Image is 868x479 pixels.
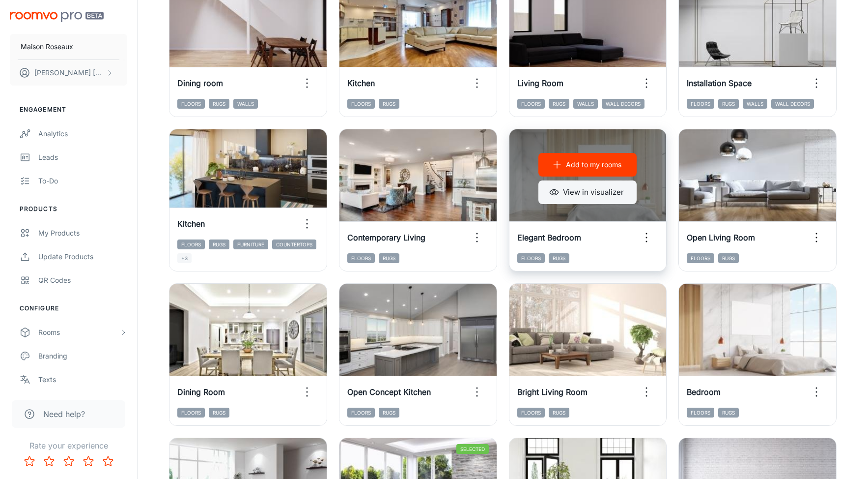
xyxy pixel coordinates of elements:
div: QR Codes [38,275,127,286]
div: Texts [38,374,127,385]
h6: Dining Room [177,386,225,398]
p: [PERSON_NAME] [PERSON_NAME] [34,67,104,78]
span: Walls [573,99,598,109]
h6: Installation Space [687,77,752,89]
span: Wall Decors [602,99,644,109]
span: Floors [687,253,714,263]
h6: Bedroom [687,386,721,398]
span: Furniture [233,239,268,249]
span: Floors [177,408,205,418]
div: Analytics [38,128,127,139]
span: Floors [347,253,375,263]
div: Update Products [38,251,127,262]
span: Walls [233,99,258,109]
button: Rate 4 star [79,451,98,471]
div: Branding [38,351,127,361]
span: Floors [517,408,545,418]
button: Rate 2 star [39,451,59,471]
p: Add to my rooms [566,159,621,170]
span: Floors [347,99,375,109]
span: Floors [177,99,205,109]
button: Rate 5 star [98,451,118,471]
h6: Elegant Bedroom [517,232,581,243]
button: Maison Roseaux [10,34,127,60]
span: Rugs [209,408,229,418]
span: Rugs [379,99,399,109]
img: Roomvo PRO Beta [10,12,104,22]
h6: Kitchen [177,218,205,230]
span: Rugs [549,99,569,109]
h6: Living Room [517,77,563,89]
h6: Dining room [177,77,223,89]
span: Wall Decors [771,99,814,109]
button: Rate 1 star [20,451,39,471]
span: Floors [687,99,714,109]
span: Rugs [549,253,569,263]
span: Floors [687,408,714,418]
span: Rugs [379,408,399,418]
span: +3 [177,253,192,263]
button: View in visualizer [538,180,637,204]
h6: Open Concept Kitchen [347,386,431,398]
p: Maison Roseaux [21,41,73,52]
span: Floors [177,239,205,249]
span: Floors [517,253,545,263]
div: Leads [38,152,127,163]
div: Rooms [38,327,119,338]
span: Floors [517,99,545,109]
span: Rugs [718,408,739,418]
span: Countertops [272,239,316,249]
span: Walls [743,99,767,109]
div: My Products [38,228,127,239]
span: Floors [347,408,375,418]
button: [PERSON_NAME] [PERSON_NAME] [10,60,127,86]
h6: Open Living Room [687,232,755,243]
span: Rugs [209,239,229,249]
p: Rate your experience [8,440,129,451]
h6: Bright Living Room [517,386,588,398]
button: Rate 3 star [59,451,79,471]
span: Rugs [549,408,569,418]
h6: Kitchen [347,77,375,89]
span: Rugs [718,99,739,109]
span: Rugs [379,253,399,263]
span: Selected [456,444,489,454]
span: Need help? [43,408,85,420]
span: Rugs [209,99,229,109]
div: To-do [38,176,127,186]
h6: Contemporary Living [347,232,425,243]
span: Rugs [718,253,739,263]
button: Add to my rooms [538,153,637,177]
